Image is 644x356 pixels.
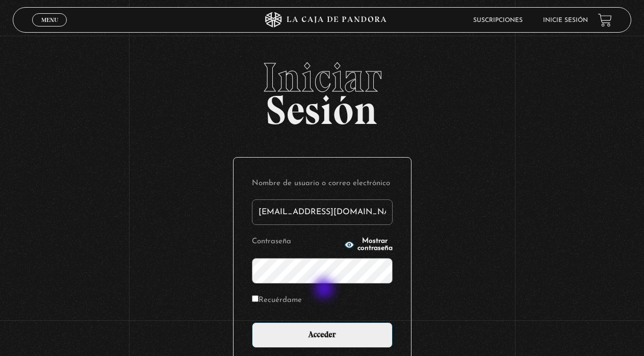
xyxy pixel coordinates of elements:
h2: Sesión [13,57,631,122]
input: Acceder [252,322,393,348]
input: Recuérdame [252,295,259,302]
label: Recuérdame [252,293,302,309]
label: Nombre de usuario o correo electrónico [252,176,393,192]
button: Mostrar contraseña [344,238,393,252]
span: Menu [41,17,58,23]
a: View your shopping cart [598,13,612,27]
label: Contraseña [252,234,341,250]
a: Suscripciones [473,17,523,23]
span: Cerrar [38,26,62,33]
span: Mostrar contraseña [357,238,393,252]
span: Iniciar [13,57,631,98]
a: Inicie sesión [543,17,588,23]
